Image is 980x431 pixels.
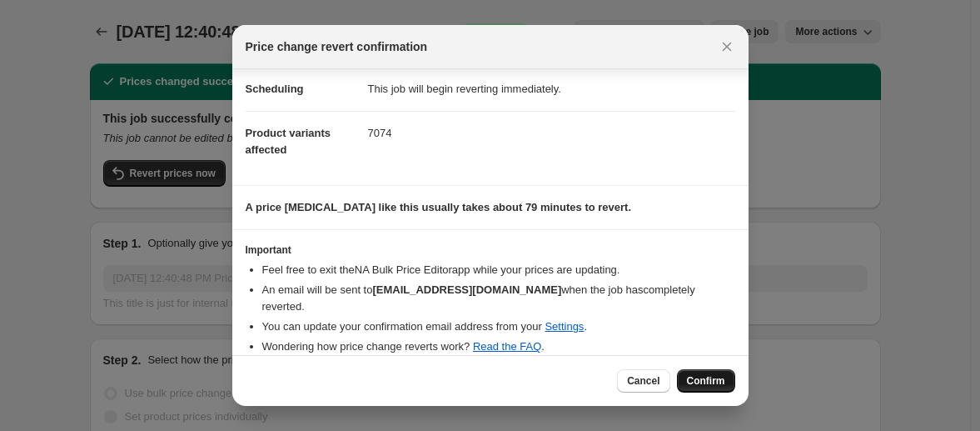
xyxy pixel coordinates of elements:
[262,282,735,315] li: An email will be sent to when the job has completely reverted .
[262,262,735,278] li: Feel free to exit the NA Bulk Price Editor app while your prices are updating.
[246,201,632,213] b: A price [MEDICAL_DATA] like this usually takes about 79 minutes to revert.
[372,283,561,296] b: [EMAIL_ADDRESS][DOMAIN_NAME]
[473,340,541,353] a: Read the FAQ
[262,318,735,335] li: You can update your confirmation email address from your .
[368,68,735,111] dd: This job will begin reverting immediately.
[627,374,659,388] span: Cancel
[617,369,669,393] button: Cancel
[677,369,735,393] button: Confirm
[246,83,304,95] span: Scheduling
[545,320,584,333] a: Settings
[246,38,428,55] span: Price change revert confirmation
[368,111,735,155] dd: 7074
[715,35,739,58] button: Close
[687,374,725,388] span: Confirm
[246,127,331,156] span: Product variants affected
[262,338,735,355] li: Wondering how price change reverts work? .
[246,243,735,257] h3: Important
